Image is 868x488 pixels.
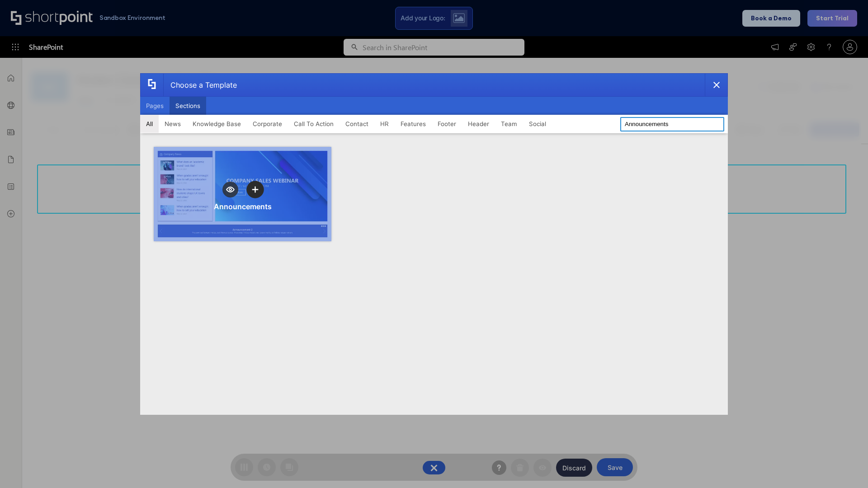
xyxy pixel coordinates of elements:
[214,202,272,211] div: Announcements
[523,115,552,133] button: Social
[823,445,868,488] iframe: Chat Widget
[395,115,432,133] button: Features
[187,115,247,133] button: Knowledge Base
[495,115,523,133] button: Team
[462,115,495,133] button: Header
[432,115,462,133] button: Footer
[288,115,340,133] button: Call To Action
[340,115,374,133] button: Contact
[170,97,206,115] button: Sections
[140,115,159,133] button: All
[620,117,724,131] input: Search
[140,97,170,115] button: Pages
[140,73,728,415] div: template selector
[374,115,395,133] button: HR
[247,115,288,133] button: Corporate
[159,115,187,133] button: News
[163,74,237,96] div: Choose a Template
